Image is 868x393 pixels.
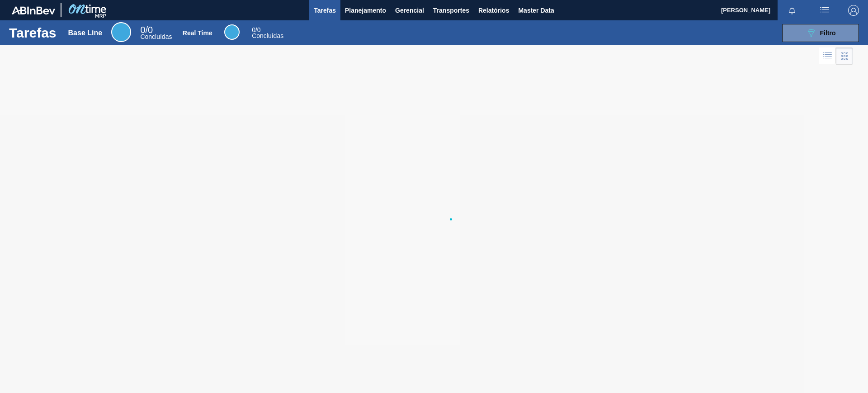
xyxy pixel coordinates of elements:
div: Real Time [224,24,240,40]
span: Planejamento [345,5,386,16]
span: Gerencial [395,5,424,16]
span: Transportes [433,5,469,16]
span: 0 [140,25,145,35]
div: Real Time [252,27,283,39]
span: Concluídas [252,32,283,39]
span: Relatórios [478,5,509,16]
span: Tarefas [314,5,336,16]
img: TNhmsLtSVTkK8tSr43FrP2fwEKptu5GPRR3wAAAABJRU5ErkJggg== [12,6,55,14]
img: Logout [848,5,859,16]
button: Filtro [782,24,859,42]
span: / 0 [140,25,153,35]
div: Real Time [183,29,212,37]
img: userActions [819,5,830,16]
button: Notificações [778,4,807,17]
h1: Tarefas [9,28,57,38]
div: Base Line [140,26,172,40]
span: Filtro [820,29,836,37]
span: Master Data [518,5,554,16]
span: Concluídas [140,33,172,40]
span: / 0 [252,26,260,33]
span: 0 [252,26,255,33]
div: Base Line [111,22,131,42]
div: Base Line [68,29,103,37]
